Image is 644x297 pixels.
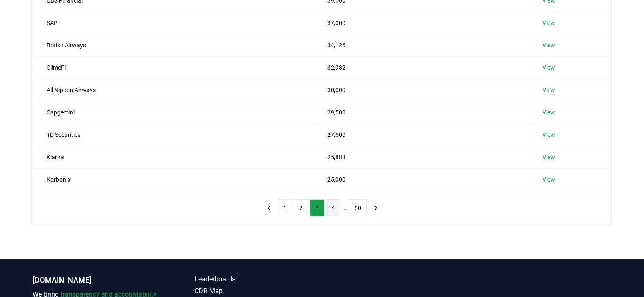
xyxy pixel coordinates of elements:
td: 29,500 [313,101,528,123]
button: 2 [294,199,308,216]
td: 25,888 [313,146,528,168]
td: 30,000 [313,79,528,101]
a: Leaderboards [194,274,322,284]
td: All Nippon Airways [33,79,314,101]
td: TD Securities [33,123,314,146]
button: next page [368,199,383,216]
td: SAP [33,11,314,34]
p: [DOMAIN_NAME] [33,274,160,286]
td: 34,126 [313,34,528,56]
button: previous page [262,199,276,216]
a: View [542,108,555,117]
a: View [542,86,555,94]
button: 50 [349,199,367,216]
td: 25,000 [313,168,528,191]
button: 4 [326,199,340,216]
td: ClimeFi [33,56,314,79]
a: View [542,41,555,49]
button: 1 [278,199,292,216]
td: 27,500 [313,123,528,146]
td: 32,982 [313,56,528,79]
a: View [542,63,555,72]
td: British Airways [33,34,314,56]
a: View [542,131,555,139]
td: Capgemini [33,101,314,123]
a: CDR Map [194,286,322,296]
td: 37,000 [313,11,528,34]
a: View [542,19,555,27]
a: View [542,153,555,161]
a: View [542,175,555,184]
td: Klarna [33,146,314,168]
li: ... [342,203,347,213]
button: 3 [310,199,324,216]
td: Karbon-x [33,168,314,191]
